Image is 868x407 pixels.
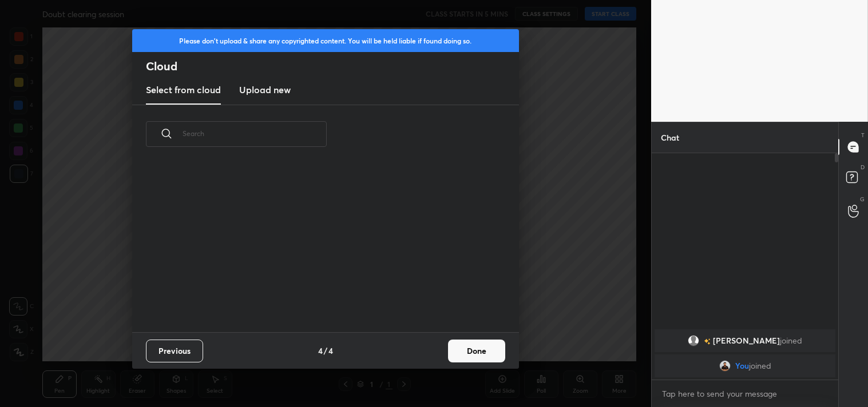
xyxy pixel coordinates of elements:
[146,83,221,97] h3: Select from cloud
[318,345,323,357] h4: 4
[652,122,688,153] p: Chat
[861,163,865,171] p: D
[748,361,771,370] span: joined
[719,360,730,372] img: 50a2b7cafd4e47798829f34b8bc3a81a.jpg
[146,340,203,362] button: Previous
[239,83,291,97] h3: Upload new
[704,338,711,345] img: no-rating-badge.077c3623.svg
[328,345,333,357] h4: 4
[132,29,519,52] div: Please don't upload & share any copyrighted content. You will be held liable if found doing so.
[132,160,505,333] div: grid
[146,59,519,74] h2: Cloud
[448,340,505,362] button: Done
[860,195,865,203] p: G
[861,131,865,139] p: T
[652,327,838,380] div: grid
[688,335,699,346] img: default.png
[713,336,780,345] span: [PERSON_NAME]
[780,336,802,345] span: joined
[735,361,748,370] span: You
[324,345,327,357] h4: /
[183,109,327,158] input: Search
